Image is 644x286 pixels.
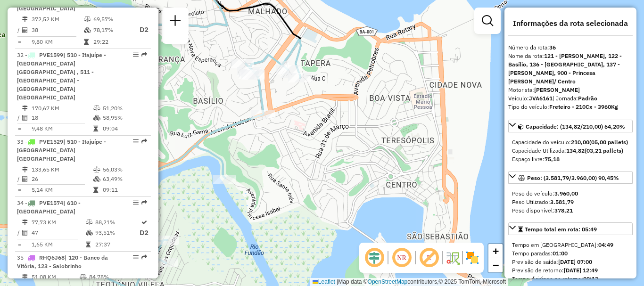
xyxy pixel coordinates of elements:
[508,52,633,86] div: Nome da rota:
[95,240,139,249] td: 27:37
[554,207,573,214] strong: 378,21
[93,24,131,36] td: 78,17%
[95,227,139,239] td: 93,51%
[86,220,93,225] i: % de utilização do peso
[585,147,623,154] strong: (03,21 pallets)
[488,258,503,272] a: Zoom out
[554,190,578,197] strong: 3.960,00
[549,103,618,110] strong: Freteiro - 210Cx - 3960Kg
[31,165,93,174] td: 133,65 KM
[566,147,585,154] strong: 134,82
[508,86,633,94] div: Motorista:
[17,138,106,162] span: 33 -
[22,220,28,225] i: Distância Total
[31,24,83,36] td: 38
[93,167,100,172] i: % de utilização do peso
[39,138,63,145] span: PVE1529
[93,176,100,182] i: % de utilização da cubagem
[598,241,613,248] strong: 04:49
[17,199,81,215] span: 34 -
[534,86,580,93] strong: [PERSON_NAME]
[17,24,22,36] td: /
[93,106,100,111] i: % de utilização do peso
[31,124,93,133] td: 9,48 KM
[512,155,629,163] div: Espaço livre:
[390,246,413,269] span: Ocultar NR
[508,103,633,111] div: Tipo do veículo:
[508,186,633,219] div: Peso: (3.581,79/3.960,00) 90,45%
[102,185,147,195] td: 09:11
[102,104,147,113] td: 51,20%
[549,44,556,51] strong: 36
[465,250,480,265] img: Exibir/Ocultar setores
[22,106,28,111] i: Distância Total
[133,200,139,205] em: Opções
[418,246,440,269] span: Exibir rótulo
[445,250,460,265] img: Fluxo de ruas
[31,185,93,195] td: 5,14 KM
[93,15,131,24] td: 69,57%
[133,254,139,260] em: Opções
[508,120,633,132] a: Capacidade: (134,82/210,00) 64,20%
[512,147,629,155] div: Capacidade Utilizada:
[39,199,63,206] span: PVE1574
[478,11,497,30] a: Exibir filtros
[31,104,93,113] td: 170,67 KM
[22,115,28,121] i: Total de Atividades
[512,190,578,197] span: Peso do veículo:
[512,266,629,275] div: Previsão de retorno:
[589,139,628,146] strong: (05,00 pallets)
[571,139,589,146] strong: 210,00
[22,16,28,22] i: Distância Total
[102,165,147,174] td: 56,03%
[166,11,185,33] a: Nova sessão e pesquisa
[17,37,22,47] td: =
[17,113,22,123] td: /
[508,171,633,184] a: Peso: (3.581,79/3.960,00) 90,45%
[22,167,28,172] i: Distância Total
[17,138,106,162] span: | 510 - Itajuípe - [GEOGRAPHIC_DATA] [GEOGRAPHIC_DATA]
[141,52,147,57] em: Rota exportada
[368,278,408,285] a: OpenStreetMap
[31,113,93,123] td: 18
[508,94,633,103] div: Veículo:
[545,155,560,163] strong: 75,18
[84,27,91,33] i: % de utilização da cubagem
[102,174,147,184] td: 63,49%
[141,254,147,260] em: Rota exportada
[102,113,147,123] td: 58,95%
[31,37,83,47] td: 9,80 KM
[508,134,633,167] div: Capacidade: (134,82/210,00) 64,20%
[512,206,629,215] div: Peso disponível:
[22,230,28,236] i: Total de Atividades
[512,138,629,147] div: Capacidade do veículo:
[512,249,629,258] div: Tempo paradas:
[313,278,335,285] a: Leaflet
[525,226,597,233] span: Tempo total em rota: 05:49
[17,174,22,184] td: /
[508,19,633,28] h4: Informações da rota selecionada
[93,37,131,47] td: 29:22
[564,267,598,274] strong: [DATE] 12:49
[553,95,597,102] span: | Jornada:
[39,254,65,261] span: RHQ6J68
[558,258,592,265] strong: [DATE] 07:00
[493,259,499,271] span: −
[31,240,85,249] td: 1,65 KM
[22,27,28,33] i: Total de Atividades
[512,241,629,249] div: Tempo em [GEOGRAPHIC_DATA]:
[95,218,139,227] td: 88,21%
[17,227,22,239] td: /
[17,51,106,101] span: | 510 - Itajuípe - [GEOGRAPHIC_DATA] [GEOGRAPHIC_DATA] , 511 - [GEOGRAPHIC_DATA] - [GEOGRAPHIC_DA...
[508,43,633,52] div: Número da rota:
[578,95,597,102] strong: Padrão
[39,51,63,58] span: PVE1599
[310,278,508,286] div: Map data © contributors,© 2025 TomTom, Microsoft
[84,16,91,22] i: % de utilização do peso
[133,52,139,57] em: Opções
[508,222,633,235] a: Tempo total em rota: 05:49
[31,174,93,184] td: 26
[493,245,499,257] span: +
[86,242,91,247] i: Tempo total em rota
[17,240,22,249] td: =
